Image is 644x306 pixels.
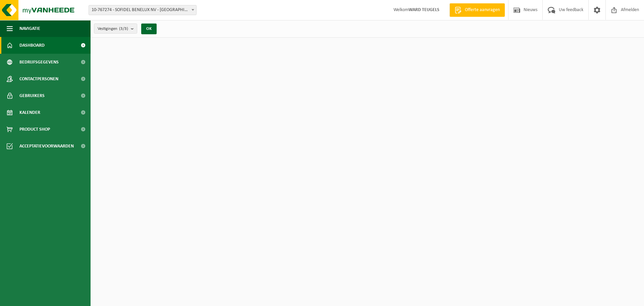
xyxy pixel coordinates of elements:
span: Bedrijfsgegevens [19,54,59,71]
span: Product Shop [19,121,50,138]
span: Gebruikers [19,87,45,104]
strong: WARD TEUGELS [409,7,439,12]
span: Acceptatievoorwaarden [19,138,74,155]
span: 10-767274 - SOFIDEL BENELUX NV - DUFFEL [89,5,197,15]
span: 10-767274 - SOFIDEL BENELUX NV - DUFFEL [89,5,196,15]
span: Contactpersonen [19,71,58,87]
count: (3/3) [119,27,128,31]
span: Kalender [19,104,40,121]
span: Vestigingen [98,24,128,34]
button: OK [141,24,157,34]
a: Offerte aanvragen [449,3,505,17]
button: Vestigingen(3/3) [94,24,137,34]
span: Dashboard [19,37,45,54]
span: Offerte aanvragen [463,7,501,13]
span: Navigatie [19,20,40,37]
